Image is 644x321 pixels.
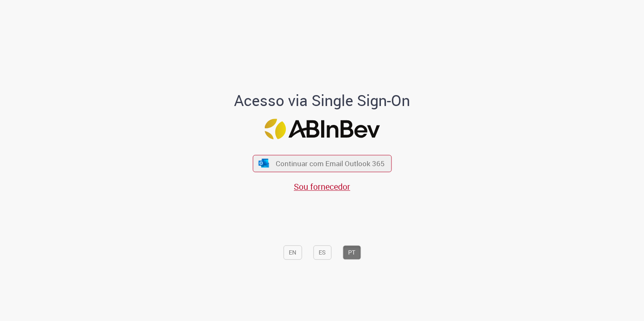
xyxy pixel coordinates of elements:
button: ícone Azure/Microsoft 360 Continuar com Email Outlook 365 [253,155,391,172]
button: EN [283,246,302,260]
img: Logo ABInBev [264,119,380,140]
img: ícone Azure/Microsoft 360 [258,159,270,167]
button: ES [313,246,331,260]
a: Sou fornecedor [294,181,350,192]
button: PT [343,246,361,260]
span: Continuar com Email Outlook 365 [276,159,385,168]
h1: Acesso via Single Sign-On [205,92,439,109]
